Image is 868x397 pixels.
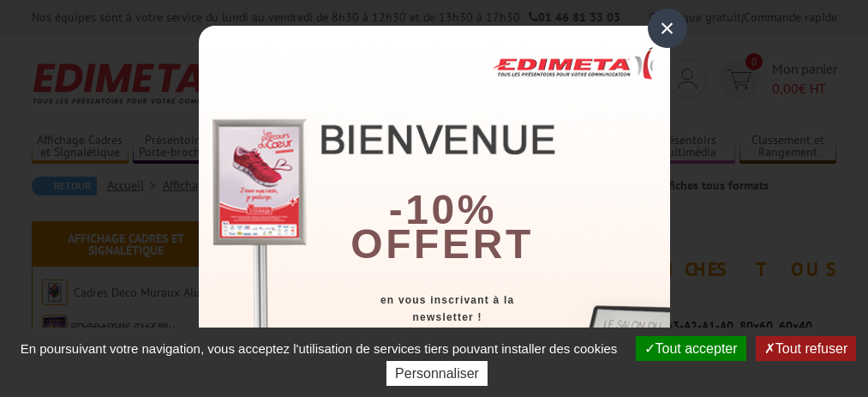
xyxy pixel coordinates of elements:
[389,187,497,232] b: -10%
[636,336,746,361] button: Tout accepter
[12,341,626,356] span: En poursuivant votre navigation, vous acceptez l'utilisation de services tiers pouvant installer ...
[386,361,488,386] button: Personnaliser (fenêtre modale)
[648,9,687,48] div: ×
[756,336,856,361] button: Tout refuser
[336,292,670,326] div: en vous inscrivant à la newsletter !
[350,221,534,267] font: offert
